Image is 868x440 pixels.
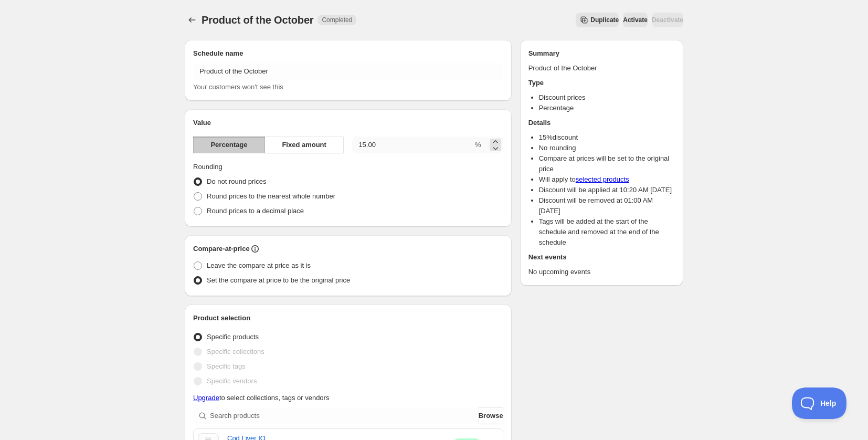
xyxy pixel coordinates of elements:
[185,13,199,27] button: Schedules
[539,132,675,143] li: 15 % discount
[528,252,675,263] h2: Next events
[193,118,503,128] h2: Value
[193,137,265,153] button: Percentage
[193,83,283,91] span: Your customers won't see this
[576,175,629,183] a: selected products
[539,92,675,103] li: Discount prices
[539,216,675,248] li: Tags will be added at the start of the schedule and removed at the end of the schedule
[792,387,847,419] iframe: Toggle Customer Support
[193,244,250,254] h2: Compare-at-price
[539,185,675,195] li: Discount will be applied at 10:20 AM [DATE]
[623,13,648,27] button: Activate
[193,163,223,171] span: Rounding
[479,407,503,424] button: Browse
[207,333,259,341] span: Specific products
[264,137,344,153] button: Fixed amount
[475,141,481,149] span: %
[207,362,246,370] span: Specific tags
[210,407,477,424] input: Search products
[210,140,247,150] span: Percentage
[193,394,219,402] a: Upgrade
[282,140,326,150] span: Fixed amount
[207,276,350,284] span: Set the compare at price to be the original price
[528,267,675,277] p: No upcoming events
[528,78,675,88] h2: Type
[539,143,675,153] li: No rounding
[207,192,335,200] span: Round prices to the nearest whole number
[539,103,675,113] li: Percentage
[207,261,311,269] span: Leave the compare at price as it is
[322,16,352,24] span: Completed
[576,13,619,27] button: Secondary action label
[193,313,503,323] h2: Product selection
[539,153,675,174] li: Compare at prices will be set to the original price
[207,177,266,185] span: Do not round prices
[623,16,648,24] span: Activate
[479,411,503,421] span: Browse
[539,195,675,216] li: Discount will be removed at 01:00 AM [DATE]
[590,16,619,24] span: Duplicate
[528,48,675,59] h2: Summary
[193,393,503,403] p: to select collections, tags or vendors
[207,377,257,385] span: Specific vendors
[539,174,675,185] li: Will apply to
[207,207,304,215] span: Round prices to a decimal place
[207,348,264,355] span: Specific collections
[193,48,503,59] h2: Schedule name
[528,118,675,128] h2: Details
[528,63,675,74] p: Product of the October
[202,14,313,26] span: Product of the October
